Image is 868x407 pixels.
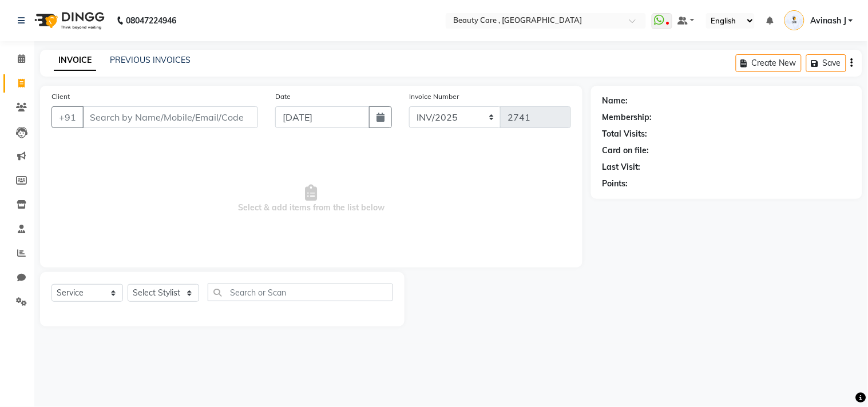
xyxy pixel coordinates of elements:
[603,178,628,190] div: Points:
[603,95,628,107] div: Name:
[29,5,108,37] img: logo
[409,91,459,102] label: Invoice Number
[54,50,96,71] a: INVOICE
[110,55,191,65] a: PREVIOUS INVOICES
[810,15,846,27] span: Avinash J
[603,111,652,123] div: Membership:
[82,106,258,128] input: Search by Name/Mobile/Email/Code
[126,5,176,37] b: 08047224946
[784,10,804,30] img: Avinash J
[603,161,641,173] div: Last Visit:
[51,106,84,128] button: +91
[806,54,846,72] button: Save
[603,145,649,157] div: Card on file:
[208,284,393,301] input: Search or Scan
[736,54,802,72] button: Create New
[51,142,571,256] span: Select & add items from the list below
[51,91,70,102] label: Client
[603,128,648,140] div: Total Visits:
[275,91,291,102] label: Date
